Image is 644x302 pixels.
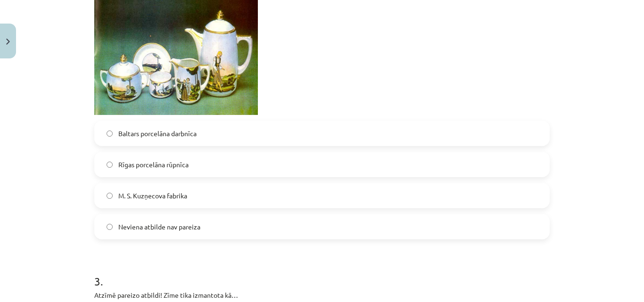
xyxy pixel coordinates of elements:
img: icon-close-lesson-0947bae3869378f0d4975bcd49f059093ad1ed9edebbc8119c70593378902aed.svg [6,39,10,45]
input: M. S. Kuzņecova fabrika [107,193,113,199]
input: Baltars porcelāna darbnīca [107,131,113,137]
span: Baltars porcelāna darbnīca [118,129,197,139]
span: Rīgas porcelāna rūpnīca [118,160,189,170]
h1: 3 . [94,258,550,287]
input: Neviena atbilde nav pareiza [107,224,113,230]
span: M. S. Kuzņecova fabrika [118,191,187,201]
p: Atzīmē pareizo atbildi! Zīme tika izmantota kā… [94,290,550,300]
span: Neviena atbilde nav pareiza [118,222,200,232]
input: Rīgas porcelāna rūpnīca [107,162,113,168]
